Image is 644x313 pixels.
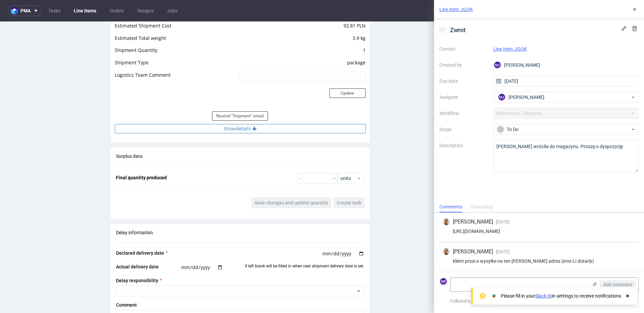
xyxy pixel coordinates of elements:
button: Showdetails [115,103,366,112]
img: Bartłomiej Leśniczuk [443,248,449,255]
span: [PERSON_NAME] [453,218,493,226]
td: Shipment Quantity [115,25,237,37]
div: klient prosi o wysylke na ten [PERSON_NAME] adres (inne LI dotarly) [442,258,636,264]
figcaption: MF [440,278,447,285]
div: Please fill in your in settings to receive notifications [501,293,621,299]
a: Orders [106,5,128,16]
a: Designs [133,5,158,16]
span: [DATE] [496,249,509,254]
td: 3.9 kg [237,13,366,25]
img: Slack [491,293,497,299]
span: Declared delivery date [116,229,164,234]
td: 1 [237,25,366,37]
button: Update [329,67,366,76]
label: Created by [439,61,488,69]
label: Due date [439,77,488,85]
div: To Do [497,126,630,133]
td: Logistics Team Comment [115,50,237,65]
a: Line Item: JGOK [493,46,527,52]
a: Tasks [44,5,64,16]
td: Estimated Total weight [115,13,237,25]
span: Actual delivery date [116,243,159,248]
span: Delay responsibility [116,256,158,262]
span: [PERSON_NAME] [508,94,544,101]
span: pma [20,8,31,13]
label: Assignee [439,93,488,101]
td: package [237,37,366,50]
div: Comments [439,202,462,212]
img: Bartłomiej Leśniczuk [443,218,449,225]
span: [PERSON_NAME] [453,248,493,255]
td: Shipment Type [115,37,237,50]
a: Line Item: JGOK [439,6,473,13]
textarea: [PERSON_NAME] wróciła do magazynu. Proszę o dyspozycję [493,140,639,172]
figcaption: MJ [498,94,505,101]
span: Final quantity produced [116,153,167,159]
figcaption: MJ [494,62,501,68]
div: Changelog [470,202,493,212]
div: [URL][DOMAIN_NAME] [442,229,636,234]
span: If left blank will be filled in when next shipment delivery date is set. [245,242,364,250]
span: Followers [450,298,470,304]
label: Description [439,141,488,171]
a: Jobs [163,5,181,16]
td: 92.81 PLN [237,0,366,13]
label: Context [439,45,488,53]
span: [DATE] [496,219,509,225]
td: Estimated Shipment Cost [115,0,237,13]
span: units [340,153,357,160]
button: pma [8,5,42,16]
a: Slack ID [535,293,552,299]
label: Workflow [439,109,488,117]
button: Resend "Shipment" email [212,90,268,99]
span: Delay information [116,208,153,214]
span: Surplus data [116,132,143,137]
label: Stage [439,125,488,133]
a: Line Items [70,5,100,16]
span: Comment [116,281,137,286]
span: Zwrot [447,24,468,36]
div: [PERSON_NAME] [493,60,639,70]
img: logo [11,7,20,15]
